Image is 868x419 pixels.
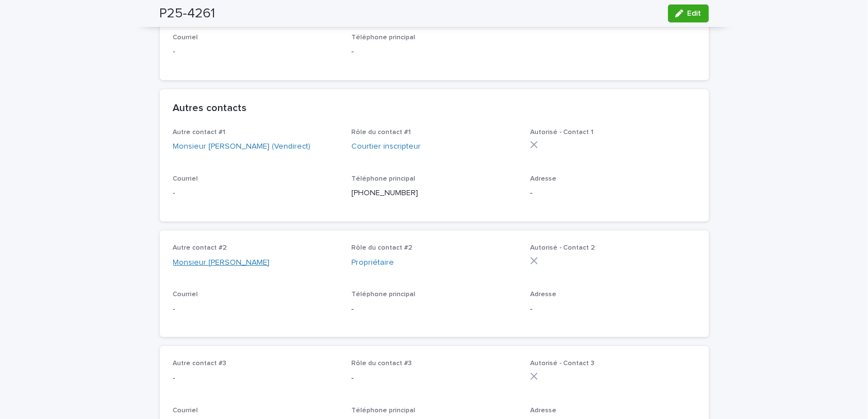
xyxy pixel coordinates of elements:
[351,372,517,384] p: -
[173,291,198,298] span: Courriel
[173,257,270,269] a: Monsieur [PERSON_NAME]
[173,141,311,153] a: Monsieur [PERSON_NAME] (Vendirect)
[530,187,695,199] p: -
[351,176,415,182] span: Téléphone principal
[530,176,556,182] span: Adresse
[351,129,411,136] span: Rôle du contact #1
[351,407,415,414] span: Téléphone principal
[173,176,198,182] span: Courriel
[173,407,198,414] span: Courriel
[173,360,227,367] span: Autre contact #3
[530,407,556,414] span: Adresse
[173,34,198,41] span: Courriel
[351,187,517,199] p: [PHONE_NUMBER]
[530,291,556,298] span: Adresse
[351,303,517,315] p: -
[173,46,338,58] p: -
[688,10,702,17] span: Edit
[530,245,595,251] span: Autorisé - Contact 2
[173,303,338,315] p: -
[351,291,415,298] span: Téléphone principal
[160,6,216,22] h2: P25-4261
[173,372,338,384] p: -
[173,103,247,115] h2: Autres contacts
[351,34,415,41] span: Téléphone principal
[351,257,394,269] a: Propriétaire
[173,187,338,199] p: -
[668,4,709,22] button: Edit
[173,129,226,136] span: Autre contact #1
[351,360,412,367] span: Rôle du contact #3
[351,46,517,58] p: -
[530,360,595,367] span: Autorisé - Contact 3
[173,245,228,251] span: Autre contact #2
[530,129,593,136] span: Autorisé - Contact 1
[351,141,421,153] a: Courtier inscripteur
[530,303,695,315] p: -
[351,245,412,251] span: Rôle du contact #2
